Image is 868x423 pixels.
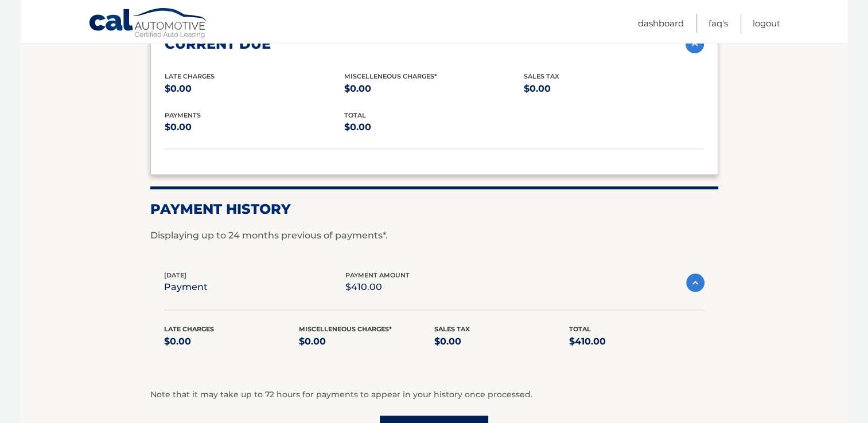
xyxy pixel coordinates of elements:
[344,72,437,80] span: Miscelleneous Charges*
[434,325,470,333] span: Sales Tax
[753,14,780,33] a: Logout
[164,334,299,350] p: $0.00
[164,325,214,333] span: Late Charges
[709,14,728,33] a: FAQ's
[524,81,703,97] p: $0.00
[524,72,559,80] span: Sales Tax
[686,273,704,292] img: accordion-active.svg
[150,201,718,218] h2: Payment History
[165,111,201,119] span: payments
[686,35,704,53] img: accordion-active.svg
[345,279,410,295] p: $410.00
[434,334,570,350] p: $0.00
[345,271,410,279] span: payment amount
[638,14,684,33] a: Dashboard
[569,325,591,333] span: Total
[164,271,186,279] span: [DATE]
[344,119,524,135] p: $0.00
[165,72,215,80] span: Late Charges
[344,81,524,97] p: $0.00
[165,119,344,135] p: $0.00
[569,334,704,350] p: $410.00
[344,111,366,119] span: total
[165,36,271,53] h2: current due
[164,279,208,295] p: payment
[165,81,344,97] p: $0.00
[150,229,718,242] p: Displaying up to 24 months previous of payments*.
[150,388,718,402] p: Note that it may take up to 72 hours for payments to appear in your history once processed.
[299,334,434,350] p: $0.00
[299,325,392,333] span: Miscelleneous Charges*
[88,7,209,41] a: Cal Automotive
